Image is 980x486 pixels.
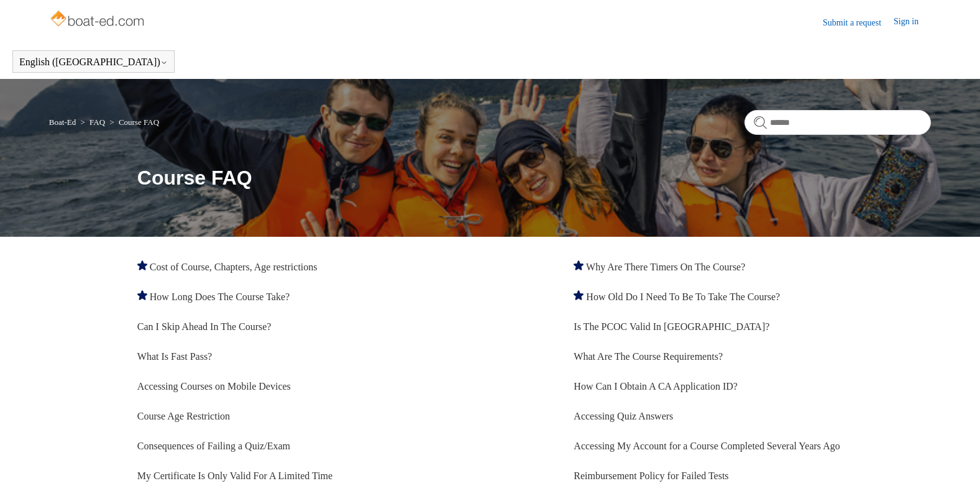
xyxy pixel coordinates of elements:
[137,411,230,421] a: Course Age Restriction
[78,117,107,127] li: FAQ
[119,117,159,127] a: Course FAQ
[137,163,931,193] h1: Course FAQ
[744,110,931,135] input: Search
[574,441,840,451] a: Accessing My Account for a Course Completed Several Years Ago
[19,57,168,68] button: English ([GEOGRAPHIC_DATA])
[49,117,76,127] a: Boat-Ed
[49,7,148,32] img: Boat-Ed Help Center home page
[574,321,769,332] a: Is The PCOC Valid In [GEOGRAPHIC_DATA]?
[49,117,78,127] li: Boat-Ed
[150,291,290,302] a: How Long Does The Course Take?
[894,15,931,30] a: Sign in
[574,411,673,421] a: Accessing Quiz Answers
[574,260,584,270] svg: Promoted article
[137,351,212,362] a: What Is Fast Pass?
[150,262,318,272] a: Cost of Course, Chapters, Age restrictions
[137,470,332,481] a: My Certificate Is Only Valid For A Limited Time
[586,262,745,272] a: Why Are There Timers On The Course?
[137,381,291,392] a: Accessing Courses on Mobile Devices
[137,321,272,332] a: Can I Skip Ahead In The Course?
[574,290,584,300] svg: Promoted article
[823,16,894,29] a: Submit a request
[137,260,147,270] svg: Promoted article
[89,117,105,127] a: FAQ
[574,470,728,481] a: Reimbursement Policy for Failed Tests
[107,117,159,127] li: Course FAQ
[574,381,738,392] a: How Can I Obtain A CA Application ID?
[586,291,780,302] a: How Old Do I Need To Be To Take The Course?
[137,290,147,300] svg: Promoted article
[574,351,723,362] a: What Are The Course Requirements?
[137,441,290,451] a: Consequences of Failing a Quiz/Exam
